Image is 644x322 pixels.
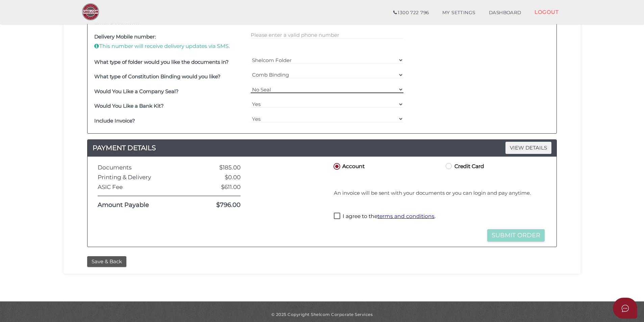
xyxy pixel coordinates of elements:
b: What type of Constitution Binding would you like? [94,73,221,80]
a: LOGOUT [528,5,565,19]
h4: An invoice will be sent with your documents or you can login and pay anytime. [334,190,545,196]
b: What type of folder would you like the documents in? [94,59,229,65]
h4: PAYMENT DETAILS [88,142,556,153]
div: $611.00 [191,184,246,190]
div: $0.00 [191,174,246,181]
button: Save & Back [87,256,126,267]
div: Documents [93,164,191,171]
a: PAYMENT DETAILSVIEW DETAILS [88,142,556,153]
label: I agree to the . [334,213,436,221]
p: This number will receive delivery updates via SMS. [94,43,247,50]
b: Would You Like a Bank Kit? [94,103,164,109]
a: terms and conditions [377,213,435,219]
a: 1300 722 796 [387,6,436,20]
label: Credit Card [444,162,484,170]
div: $796.00 [191,202,246,209]
a: DASHBOARD [482,6,528,20]
span: VIEW DETAILS [505,142,551,154]
input: Please enter a valid 10-digit phone number [251,31,404,39]
div: $185.00 [191,164,246,171]
b: Delivery Mobile number: [94,33,156,40]
div: © 2025 Copyright Shelcom Corporate Services [69,312,575,317]
label: Account [332,162,365,170]
div: Amount Payable [93,202,191,209]
b: Include Invoice? [94,117,135,124]
button: Open asap [613,298,637,319]
div: Printing & Delivery [93,174,191,181]
b: Would You Like a Company Seal? [94,88,179,95]
a: MY SETTINGS [436,6,482,20]
div: ASIC Fee [93,184,191,190]
button: Submit Order [487,229,545,242]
